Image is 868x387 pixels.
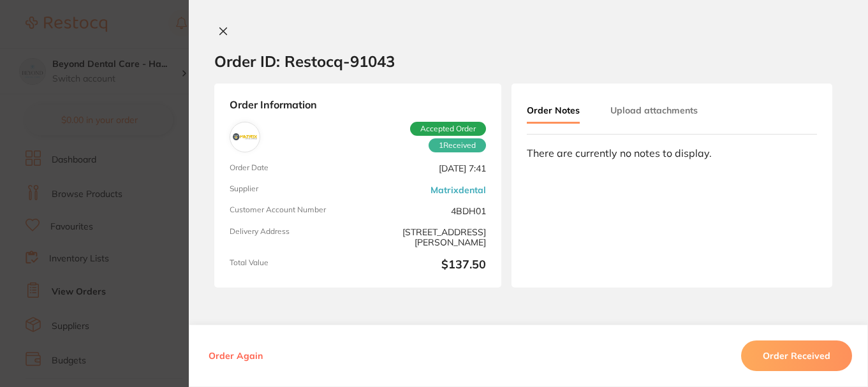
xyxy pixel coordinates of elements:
[214,52,395,71] h2: Order ID: Restocq- 91043
[230,258,353,272] span: Total Value
[527,99,580,124] button: Order Notes
[363,258,486,272] b: $137.50
[230,205,353,216] span: Customer Account Number
[363,227,486,248] span: [STREET_ADDRESS][PERSON_NAME]
[230,184,353,195] span: Supplier
[363,205,486,216] span: 4BDH01
[410,122,486,136] span: Accepted Order
[610,99,698,122] button: Upload attachments
[230,227,353,248] span: Delivery Address
[230,99,486,112] strong: Order Information
[363,163,486,174] span: [DATE] 7:41
[205,350,267,361] button: Order Again
[430,185,486,195] a: Matrixdental
[429,138,486,152] span: Received
[741,340,852,371] button: Order Received
[527,147,817,159] div: There are currently no notes to display.
[230,163,353,174] span: Order Date
[233,125,257,149] img: Matrixdental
